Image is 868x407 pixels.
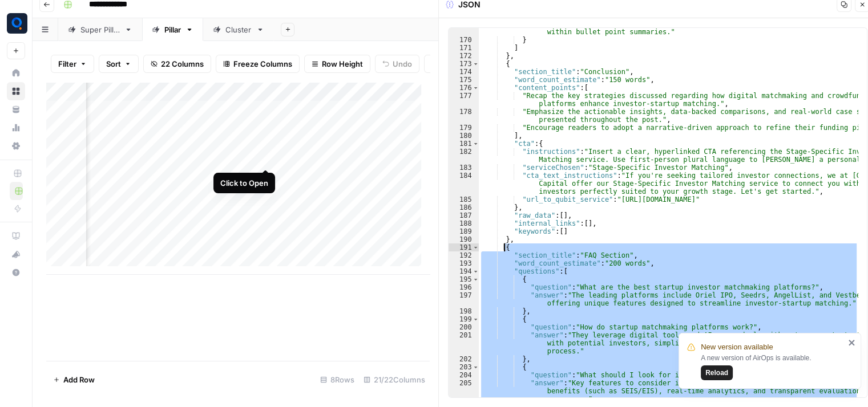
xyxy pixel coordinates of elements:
[304,55,370,73] button: Row Height
[99,55,139,73] button: Sort
[701,353,845,380] div: A new version of AirOps is available.
[449,36,479,44] div: 170
[322,58,363,70] span: Row Height
[7,227,25,245] a: AirOps Academy
[449,140,479,148] div: 181
[7,13,27,34] img: Qubit - SEO Logo
[143,55,211,73] button: 22 Columns
[449,20,479,36] div: 169
[449,164,479,172] div: 183
[233,58,292,70] span: Freeze Columns
[449,148,479,164] div: 182
[701,365,733,380] button: Reload
[7,137,25,155] a: Settings
[449,203,479,211] div: 186
[225,24,252,35] div: Cluster
[7,119,25,137] a: Usage
[393,58,412,70] span: Undo
[449,68,479,76] div: 174
[473,140,479,148] span: Toggle code folding, rows 181 through 186
[705,368,728,378] span: Reload
[51,55,94,73] button: Filter
[449,371,479,379] div: 204
[449,227,479,235] div: 189
[7,245,25,263] button: What's new?
[449,211,479,219] div: 187
[359,371,430,389] div: 21/22 Columns
[449,52,479,60] div: 172
[449,315,479,323] div: 199
[449,307,479,315] div: 198
[449,379,479,403] div: 205
[449,60,479,68] div: 173
[473,363,479,371] span: Toggle code folding, rows 203 through 206
[449,132,479,140] div: 180
[449,251,479,259] div: 192
[63,374,95,385] span: Add Row
[316,371,359,389] div: 8 Rows
[203,18,274,41] a: Cluster
[80,24,120,35] div: Super Pillar
[449,363,479,371] div: 203
[142,18,203,41] a: Pillar
[449,44,479,52] div: 171
[164,24,181,35] div: Pillar
[449,92,479,108] div: 177
[7,100,25,119] a: Your Data
[449,283,479,291] div: 196
[473,60,479,68] span: Toggle code folding, rows 173 through 190
[449,235,479,243] div: 190
[449,243,479,251] div: 191
[449,124,479,132] div: 179
[449,267,479,275] div: 194
[449,275,479,283] div: 195
[7,82,25,100] a: Browse
[701,341,773,353] span: New version available
[7,263,25,282] button: Help + Support
[449,291,479,307] div: 197
[473,267,479,275] span: Toggle code folding, rows 194 through 215
[449,331,479,355] div: 201
[375,55,419,73] button: Undo
[473,275,479,283] span: Toggle code folding, rows 195 through 198
[216,55,300,73] button: Freeze Columns
[449,259,479,267] div: 193
[220,177,268,189] div: Click to Open
[449,196,479,203] div: 185
[58,58,76,70] span: Filter
[46,371,102,389] button: Add Row
[848,338,856,347] button: close
[473,84,479,92] span: Toggle code folding, rows 176 through 180
[58,18,142,41] a: Super Pillar
[449,355,479,363] div: 202
[449,84,479,92] div: 176
[473,315,479,323] span: Toggle code folding, rows 199 through 202
[161,58,204,70] span: 22 Columns
[7,9,25,38] button: Workspace: Qubit - SEO
[106,58,121,70] span: Sort
[7,64,25,82] a: Home
[449,219,479,227] div: 188
[449,76,479,84] div: 175
[473,243,479,251] span: Toggle code folding, rows 191 through 219
[449,108,479,124] div: 178
[449,172,479,196] div: 184
[7,246,25,263] div: What's new?
[449,323,479,331] div: 200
